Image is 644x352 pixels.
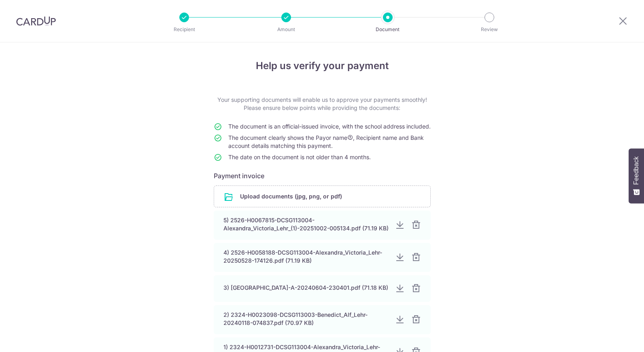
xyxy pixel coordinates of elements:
span: The document is an official-issued invoice, with the school address included. [228,123,431,130]
p: Your supporting documents will enable us to approve your payments smoothly! Please ensure below p... [214,96,431,112]
div: 2) 2324-H0023098-DCSG113003-Benedict_Alf_Lehr-20240118-074837.pdf (70.97 KB) [223,311,389,327]
div: 4) 2526-H0058188-DCSG113004-Alexandra_Victoria_Lehr-20250528-174126.pdf (71.19 KB) [223,249,389,265]
div: 3) [GEOGRAPHIC_DATA]-A-20240604-230401.pdf (71.18 KB) [223,284,389,292]
img: CardUp [16,16,56,26]
span: Feedback [633,156,640,185]
p: Review [459,25,519,34]
div: 5) 2526-H0067815-DCSG113004-Alexandra_Victoria_Lehr_(1)-20251002-005134.pdf (71.19 KB) [223,216,389,232]
iframe: Opens a widget where you can find more information [592,328,636,348]
span: The date on the document is not older than 4 months. [228,154,371,160]
p: Recipient [154,25,214,34]
div: Upload documents (jpg, png, or pdf) [214,185,431,207]
h4: Help us verify your payment [214,59,431,73]
p: Amount [256,25,316,34]
span: The document clearly shows the Payor name , Recipient name and Bank account details matching this... [228,134,424,149]
button: Feedback - Show survey [629,148,644,203]
h6: Payment invoice [214,171,431,181]
p: Document [358,25,418,34]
